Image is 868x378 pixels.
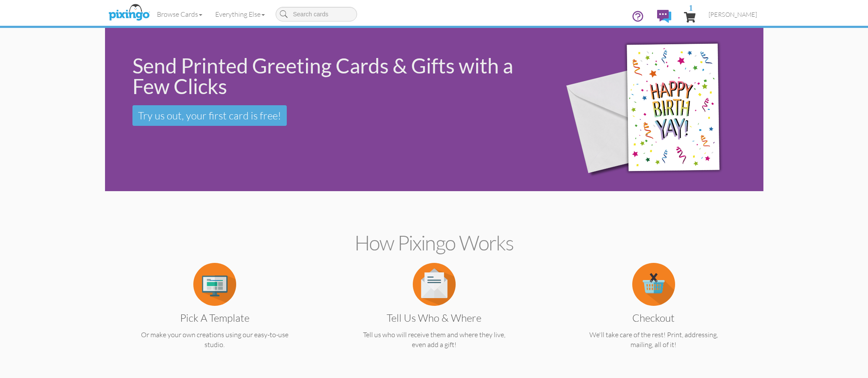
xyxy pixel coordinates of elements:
span: 1 [689,3,693,12]
h3: Pick a Template [128,312,301,323]
span: [PERSON_NAME] [709,11,757,18]
span: Try us out, your first card is free! [138,109,281,122]
a: Everything Else [209,3,271,25]
a: Browse Cards [150,3,209,25]
p: Or make your own creations using our easy-to-use studio. [122,330,308,350]
input: Search cards [276,7,357,21]
img: item.alt [193,263,236,306]
h3: Checkout [567,312,740,323]
a: [PERSON_NAME] [702,3,763,25]
img: pixingo logo [106,2,152,24]
img: item.alt [632,263,675,306]
a: Tell us Who & Where Tell us who will receive them and where they live, even add a gift! [341,279,527,350]
img: item.alt [413,263,456,306]
a: Pick a Template Or make your own creations using our easy-to-use studio. [122,279,308,350]
div: Send Printed Greeting Cards & Gifts with a Few Clicks [132,55,537,97]
img: comments.svg [657,10,671,23]
a: 1 [684,3,696,29]
p: Tell us who will receive them and where they live, even add a gift! [341,330,527,350]
a: Checkout We'll take care of the rest! Print, addressing, mailing, all of it! [561,279,747,350]
p: We'll take care of the rest! Print, addressing, mailing, all of it! [561,330,747,350]
h2: How Pixingo works [120,232,748,254]
a: Try us out, your first card is free! [132,105,287,126]
img: 942c5090-71ba-4bfc-9a92-ca782dcda692.png [551,16,758,204]
h3: Tell us Who & Where [348,312,521,323]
